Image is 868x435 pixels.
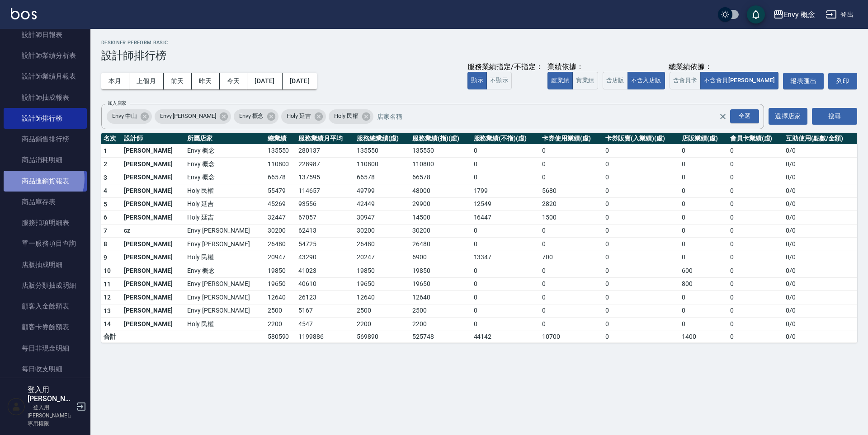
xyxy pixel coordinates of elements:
td: 0 [728,304,783,318]
input: 店家名稱 [375,108,735,124]
td: [PERSON_NAME] [122,304,185,318]
td: 0 / 0 [783,318,857,331]
h2: Designer Perform Basic [101,40,857,46]
div: 總業績依據： [603,62,779,72]
a: 商品庫存表 [4,192,87,212]
div: Holy 民權 [329,109,373,124]
td: 49799 [354,184,410,198]
td: 110800 [410,158,471,171]
td: 0 / 0 [783,158,857,171]
img: Person [7,398,25,416]
td: 0 / 0 [783,291,857,304]
td: 0 [603,331,679,342]
a: 每日非現金明細 [4,338,87,359]
button: 顯示 [467,72,487,89]
td: 19850 [265,264,297,278]
span: 11 [104,281,111,288]
td: [PERSON_NAME] [122,211,185,225]
td: 0 [472,304,540,318]
td: 0 / 0 [783,264,857,278]
td: 0 [603,197,679,211]
th: 所屬店家 [185,133,265,145]
span: 13 [104,307,111,314]
td: 0 / 0 [783,211,857,225]
td: 45269 [265,197,297,211]
a: 設計師排行榜 [4,108,87,129]
td: Holy 延吉 [185,197,265,211]
a: 單一服務項目查詢 [4,233,87,254]
td: 26480 [265,238,297,251]
td: 44142 [472,331,540,342]
div: Envy 概念 [784,9,816,20]
span: 5 [104,201,107,208]
button: 不顯示 [486,72,512,89]
td: 0 [540,304,603,318]
td: 0 [728,291,783,304]
td: 2200 [410,318,471,331]
td: 0 / 0 [783,224,857,238]
td: 26123 [296,291,354,304]
td: 2200 [354,318,410,331]
td: 0 [603,318,679,331]
span: 7 [104,227,107,234]
td: 19850 [410,264,471,278]
td: 0 [540,224,603,238]
th: 互助使用(點數/金額) [783,133,857,145]
td: 48000 [410,184,471,198]
button: 今天 [220,73,248,89]
td: 93556 [296,197,354,211]
td: 41023 [296,264,354,278]
div: 服務業績指定/不指定： [467,62,543,72]
td: 0 [679,224,728,238]
td: 30200 [265,224,297,238]
span: 4 [104,187,107,194]
td: 110800 [354,158,410,171]
button: 實業績 [572,72,598,89]
span: Holy 民權 [329,112,364,121]
td: 1400 [679,331,728,342]
td: 0 [603,144,679,158]
td: 0 [728,318,783,331]
td: 14500 [410,211,471,225]
div: Envy 概念 [234,109,279,124]
button: 虛業績 [547,72,573,89]
button: Envy 概念 [769,5,819,24]
td: 0 [603,171,679,184]
td: Holy 民權 [185,251,265,264]
button: save [747,5,765,23]
th: 總業績 [265,133,297,145]
td: 12549 [472,197,540,211]
div: Holy 延吉 [281,109,326,124]
td: 0 [679,304,728,318]
button: 報表匯出 [783,73,824,89]
td: 62413 [296,224,354,238]
h3: 設計師排行榜 [101,49,857,62]
td: 0 [679,158,728,171]
td: 13347 [472,251,540,264]
td: 12640 [265,291,297,304]
button: 昨天 [192,73,220,89]
td: 0 [728,331,783,342]
td: 0 [679,184,728,198]
td: 110800 [265,158,297,171]
td: 30947 [354,211,410,225]
div: 全選 [730,109,759,123]
td: 0 [540,238,603,251]
span: Holy 延吉 [281,112,316,121]
td: 19850 [354,264,410,278]
td: 228987 [296,158,354,171]
span: 3 [104,174,107,181]
div: 業績依據： [547,62,598,72]
td: 525748 [410,331,471,342]
p: 「登入用[PERSON_NAME]」專用權限 [28,403,74,428]
td: 0 / 0 [783,304,857,318]
td: 0 [728,184,783,198]
td: 29900 [410,197,471,211]
td: Holy 民權 [185,184,265,198]
td: 6900 [410,251,471,264]
td: 0 [728,224,783,238]
td: 0 [679,197,728,211]
span: Envy 中山 [107,112,142,121]
td: [PERSON_NAME] [122,291,185,304]
th: 會員卡業績(虛) [728,133,783,145]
